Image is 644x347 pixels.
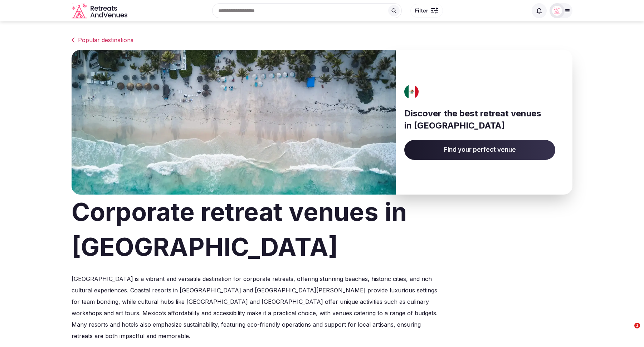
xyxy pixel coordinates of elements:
[415,7,428,14] span: Filter
[634,323,640,328] span: 1
[620,323,637,340] iframe: Intercom live chat
[402,85,421,99] img: Mexico's flag
[72,195,572,265] h1: Corporate retreat venues in [GEOGRAPHIC_DATA]
[72,3,129,19] a: Visit the homepage
[552,6,562,16] img: Matt Grant Oakes
[72,50,396,195] img: Banner image for Mexico representative of the country
[72,3,129,19] svg: Retreats and Venues company logo
[72,36,572,44] a: Popular destinations
[410,4,443,17] button: Filter
[72,273,438,342] p: [GEOGRAPHIC_DATA] is a vibrant and versatile destination for corporate retreats, offering stunnin...
[404,107,555,131] h3: Discover the best retreat venues in [GEOGRAPHIC_DATA]
[404,140,555,160] a: Find your perfect venue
